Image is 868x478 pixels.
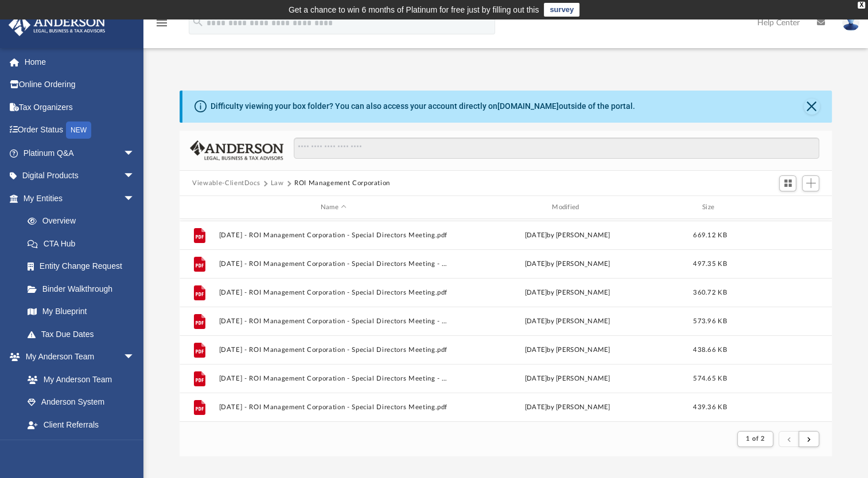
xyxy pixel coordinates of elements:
div: Difficulty viewing your box folder? You can also access your account directly on outside of the p... [211,100,635,112]
a: Overview [16,210,152,233]
a: Tax Organizers [8,96,152,119]
a: My Blueprint [16,300,146,323]
a: survey [544,3,579,17]
span: arrow_drop_down [123,436,146,460]
div: [DATE] by [PERSON_NAME] [453,288,682,298]
a: My Anderson Teamarrow_drop_down [8,346,146,369]
div: id [738,202,818,213]
div: [DATE] by [PERSON_NAME] [453,345,682,355]
a: Tax Due Dates [16,323,152,346]
div: [DATE] by [PERSON_NAME] [453,230,682,241]
a: Home [8,50,152,73]
span: arrow_drop_down [123,187,146,210]
a: Anderson System [16,391,146,414]
button: Add [802,175,819,191]
a: CTA Hub [16,232,152,255]
a: My Anderson Team [16,368,141,391]
div: grid [180,219,832,421]
span: 439.36 KB [693,404,726,410]
div: id [185,202,213,213]
div: Size [687,202,733,213]
button: Viewable-ClientDocs [192,178,260,189]
a: Order StatusNEW [8,119,152,142]
div: [DATE] by [PERSON_NAME] [453,374,682,384]
a: My Documentsarrow_drop_down [8,436,146,459]
button: Close [804,99,820,115]
button: 1 of 2 [737,431,773,447]
span: 360.72 KB [693,289,726,296]
img: User Pic [842,14,859,31]
div: NEW [66,122,91,139]
span: arrow_drop_down [123,142,146,165]
a: Entity Change Request [16,255,152,278]
button: [DATE] - ROI Management Corporation - Special Directors Meeting.pdf [219,403,448,411]
span: 1 of 2 [746,436,765,442]
span: arrow_drop_down [123,346,146,369]
span: 438.66 KB [693,347,726,353]
a: Platinum Q&Aarrow_drop_down [8,142,152,164]
button: [DATE] - ROI Management Corporation - Special Directors Meeting.pdf [219,346,448,354]
a: menu [155,22,169,30]
div: Modified [453,202,682,213]
a: [DOMAIN_NAME] [497,101,559,111]
button: [DATE] - ROI Management Corporation - Special Directors Meeting - DocuSigned.pdf [219,260,448,268]
a: Binder Walkthrough [16,277,152,300]
button: [DATE] - ROI Management Corporation - Special Directors Meeting.pdf [219,232,448,239]
i: menu [155,16,169,30]
div: [DATE] by [PERSON_NAME] [453,402,682,413]
div: Name [219,202,448,213]
div: [DATE] by [PERSON_NAME] [453,259,682,269]
a: My Entitiesarrow_drop_down [8,187,152,210]
button: Law [271,178,284,189]
a: Online Ordering [8,73,152,96]
button: Switch to Grid View [779,175,796,191]
span: 573.96 KB [693,318,726,324]
i: search [192,15,204,28]
button: [DATE] - ROI Management Corporation - Special Directors Meeting - DocuSigned.pdf [219,318,448,325]
span: 497.35 KB [693,261,726,267]
div: close [858,2,865,9]
button: [DATE] - ROI Management Corporation - Special Directors Meeting.pdf [219,289,448,296]
button: [DATE] - ROI Management Corporation - Special Directors Meeting - DocuSigned.pdf [219,375,448,382]
span: 574.65 KB [693,375,726,382]
div: [DATE] by [PERSON_NAME] [453,316,682,327]
div: Get a chance to win 6 months of Platinum for free just by filling out this [289,3,539,17]
a: Client Referrals [16,413,146,436]
span: 669.12 KB [693,232,726,238]
button: ROI Management Corporation [294,178,390,189]
img: Anderson Advisors Platinum Portal [5,14,109,36]
input: Search files and folders [294,138,819,159]
a: Digital Productsarrow_drop_down [8,164,152,187]
span: arrow_drop_down [123,164,146,188]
